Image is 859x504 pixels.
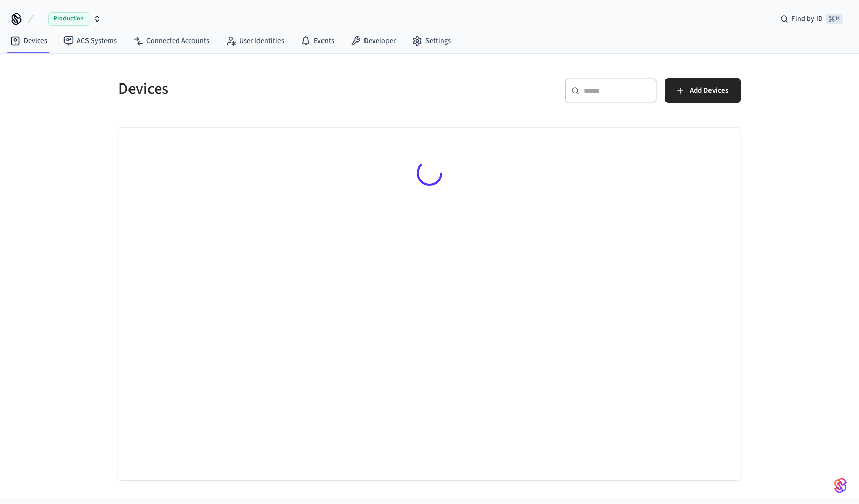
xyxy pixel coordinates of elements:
[2,32,55,50] a: Devices
[404,32,459,50] a: Settings
[48,12,89,26] span: Production
[125,32,218,50] a: Connected Accounts
[772,10,851,28] div: Find by ID⌘ K
[218,32,292,50] a: User Identities
[826,14,843,24] span: ⌘ K
[342,32,404,50] a: Developer
[665,78,741,103] button: Add Devices
[55,32,125,50] a: ACS Systems
[834,477,847,494] img: SeamLogoGradient.69752ec5.svg
[292,32,342,50] a: Events
[690,84,728,97] span: Add Devices
[118,78,423,99] h5: Devices
[791,14,823,24] span: Find by ID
